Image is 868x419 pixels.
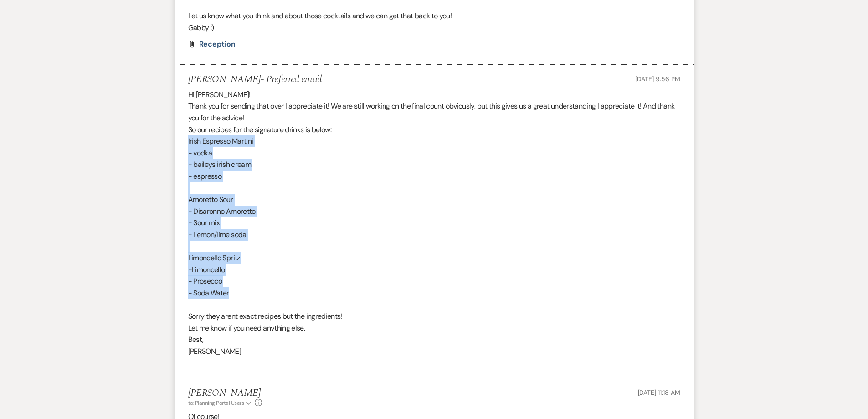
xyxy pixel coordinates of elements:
[188,275,680,287] p: - Prosecco
[188,159,680,171] p: - baileys irish cream
[188,264,680,276] p: -Limoncello
[188,74,322,85] h5: [PERSON_NAME]- Preferred email
[199,39,236,49] span: Reception
[188,217,680,229] p: - Sour mix
[188,135,680,147] p: Irish Espresso Martini
[188,399,244,407] span: to: Planning Portal Users
[188,229,680,241] p: - Lemon/lime soda
[188,334,680,346] p: Best,
[188,124,680,136] p: So our recipes for the signature drinks is below:
[188,171,680,182] p: - espresso
[188,310,680,322] p: Sorry they arent exact recipes but the ingredients!
[188,206,680,217] p: - Disaronno Amoretto
[188,287,680,299] p: - Soda Water
[188,89,680,101] p: Hi [PERSON_NAME]!
[188,388,262,399] h5: [PERSON_NAME]
[188,147,680,159] p: - vodka
[188,346,680,357] p: [PERSON_NAME]
[188,10,680,22] p: Let us know what you think and about those cocktails and we can get that back to you!
[188,252,680,264] p: Limoncello Spritz
[199,41,236,48] a: Reception
[188,22,680,34] p: Gabby :)
[188,100,680,124] p: Thank you for sending that over I appreciate it! We are still working on the final count obviousl...
[188,399,253,407] button: to: Planning Portal Users
[188,322,680,334] p: Let me know if you need anything else.
[635,75,680,83] span: [DATE] 9:56 PM
[638,388,680,397] span: [DATE] 11:18 AM
[188,194,680,206] p: Amoretto Sour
